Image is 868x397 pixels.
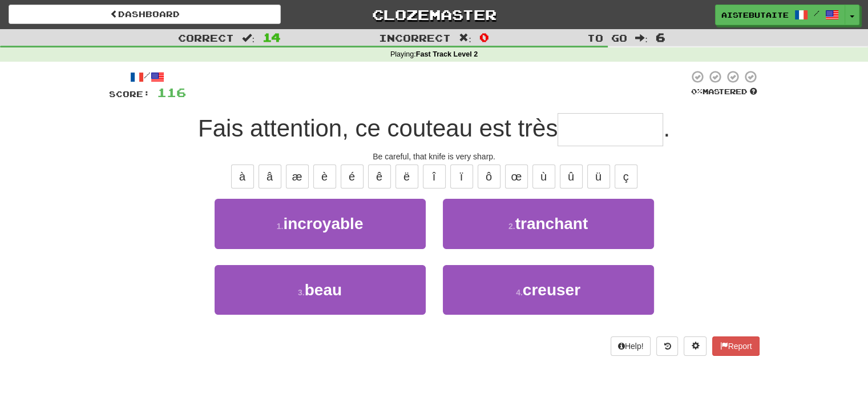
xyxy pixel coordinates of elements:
[395,165,418,189] button: ë
[198,115,558,142] span: Fais attention, ce couteau est très
[286,165,309,189] button: æ
[259,165,281,189] button: â
[814,9,819,17] span: /
[656,336,678,356] button: Round history (alt+y)
[663,115,670,142] span: .
[215,265,426,315] button: 3.beau
[157,85,186,99] span: 116
[305,281,342,299] span: beau
[587,165,610,189] button: ü
[516,288,523,297] small: 4 .
[611,336,651,356] button: Help!
[283,215,363,232] span: incroyable
[715,5,845,25] a: AisteButaite /
[505,165,528,189] button: œ
[341,165,364,189] button: é
[242,33,255,43] span: :
[523,281,580,299] span: creuser
[508,222,515,231] small: 2 .
[109,70,186,84] div: /
[298,288,305,297] small: 3 .
[691,87,703,96] span: 0 %
[443,199,654,248] button: 2.tranchant
[689,87,760,97] div: Mastered
[263,30,281,44] span: 14
[277,222,284,231] small: 1 .
[109,151,760,162] div: Be careful, that knife is very sharp.
[379,32,451,43] span: Incorrect
[560,165,583,189] button: û
[368,165,391,189] button: ê
[712,336,759,356] button: Report
[479,30,489,44] span: 0
[298,5,570,25] a: Clozemaster
[587,32,627,43] span: To go
[231,165,254,189] button: à
[109,89,150,99] span: Score:
[178,32,234,43] span: Correct
[215,199,426,248] button: 1.incroyable
[478,165,500,189] button: ô
[656,30,665,44] span: 6
[532,165,555,189] button: ù
[423,165,446,189] button: î
[9,5,281,24] a: Dashboard
[635,33,648,43] span: :
[721,10,789,20] span: AisteButaite
[416,50,478,58] strong: Fast Track Level 2
[313,165,336,189] button: è
[443,265,654,315] button: 4.creuser
[615,165,637,189] button: ç
[450,165,473,189] button: ï
[515,215,588,232] span: tranchant
[459,33,471,43] span: :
